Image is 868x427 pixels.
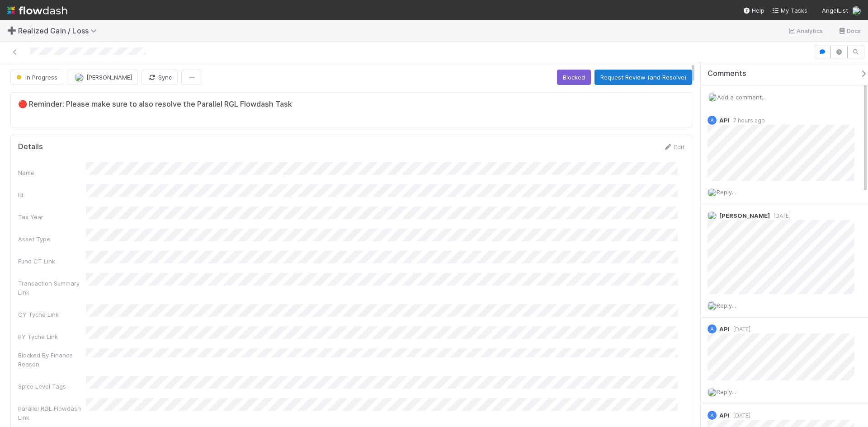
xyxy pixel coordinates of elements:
[708,324,717,333] div: API
[717,188,736,196] span: Reply...
[730,412,750,419] span: [DATE]
[663,143,684,150] a: Edit
[18,310,86,319] div: CY Tyche Link
[772,7,807,14] span: My Tasks
[711,327,714,332] span: A
[711,413,714,418] span: A
[18,100,684,109] h5: 🔴 Reminder: Please make sure to also resolve the Parallel RGL Flowdash Task
[7,27,16,34] span: ➕
[7,3,67,18] img: logo-inverted-e16ddd16eac7371096b0.svg
[18,382,86,391] div: Spice Level Tags
[557,70,591,85] button: Blocked
[852,6,861,15] img: avatar_e41e7ae5-e7d9-4d8d-9f56-31b0d7a2f4fd.png
[822,7,848,14] span: AngelList
[717,94,766,101] span: Add a comment...
[730,117,765,124] span: 7 hours ago
[18,279,86,297] div: Transaction Summary Link
[708,411,717,420] div: API
[708,301,717,310] img: avatar_e41e7ae5-e7d9-4d8d-9f56-31b0d7a2f4fd.png
[18,26,101,35] span: Realized Gain / Loss
[719,325,730,333] span: API
[18,332,86,341] div: PY Tyche Link
[18,190,86,199] div: Id
[75,73,84,82] img: avatar_e41e7ae5-e7d9-4d8d-9f56-31b0d7a2f4fd.png
[838,25,861,36] a: Docs
[717,302,736,309] span: Reply...
[711,118,714,123] span: A
[18,168,86,177] div: Name
[719,412,730,419] span: API
[18,212,86,221] div: Tax Year
[717,388,736,395] span: Reply...
[142,70,178,85] button: Sync
[770,212,791,219] span: [DATE]
[708,211,717,220] img: avatar_e41e7ae5-e7d9-4d8d-9f56-31b0d7a2f4fd.png
[708,69,746,78] span: Comments
[719,212,770,219] span: [PERSON_NAME]
[708,116,717,125] div: API
[743,6,764,15] div: Help
[18,404,86,422] div: Parallel RGL Flowdash Link
[594,70,692,85] button: Request Review (and Resolve)
[67,70,138,85] button: [PERSON_NAME]
[708,388,717,397] img: avatar_e41e7ae5-e7d9-4d8d-9f56-31b0d7a2f4fd.png
[772,6,807,15] a: My Tasks
[18,142,43,151] h5: Details
[708,93,717,102] img: avatar_e41e7ae5-e7d9-4d8d-9f56-31b0d7a2f4fd.png
[86,74,132,81] span: [PERSON_NAME]
[730,326,750,333] span: [DATE]
[788,25,823,36] a: Analytics
[18,235,86,244] div: Asset Type
[719,117,730,124] span: API
[18,257,86,266] div: Fund CT Link
[708,188,717,197] img: avatar_e41e7ae5-e7d9-4d8d-9f56-31b0d7a2f4fd.png
[18,351,86,369] div: Blocked By Finance Reason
